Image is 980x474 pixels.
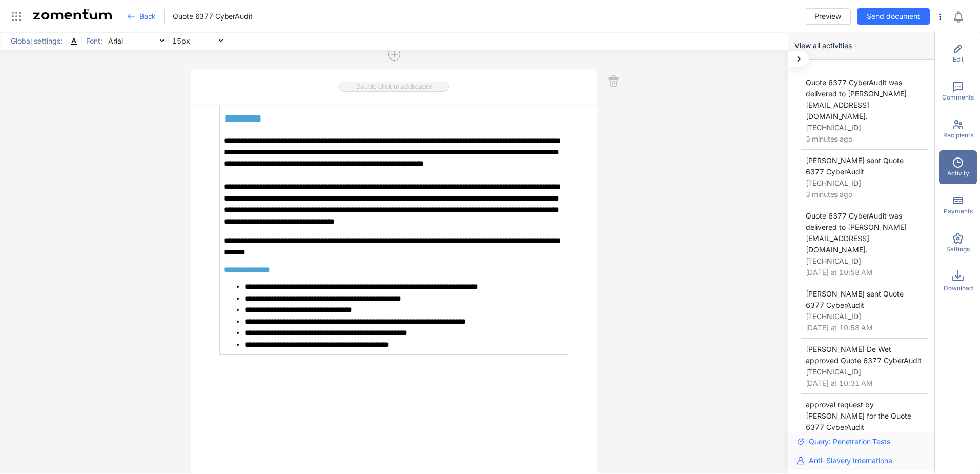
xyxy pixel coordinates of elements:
button: Preview [805,8,851,25]
span: Anti-Slavery International [809,456,893,466]
span: [TECHNICAL_ID] [806,256,861,265]
span: [TECHNICAL_ID] [806,123,861,132]
img: Zomentum Logo [33,9,112,19]
div: Download [939,264,977,298]
span: 3 minutes ago [806,134,852,143]
div: Comments [939,74,977,108]
div: Activity [939,150,977,184]
span: Recipients [943,131,973,140]
span: Back [139,11,156,22]
span: [PERSON_NAME] sent Quote 6377 CyberAudit [806,156,904,176]
span: Download [944,284,973,293]
div: Settings [939,226,977,260]
span: [DATE] at 10:58 AM [806,323,873,332]
div: View all activities [788,32,934,60]
span: [TECHNICAL_ID] [806,367,861,376]
span: Arial [108,33,164,49]
span: Quote 6377 CyberAudit was delivered to [PERSON_NAME][EMAIL_ADDRESS][DOMAIN_NAME]. [806,78,907,121]
span: 15px [172,33,223,49]
span: Activity [947,169,969,178]
span: [TECHNICAL_ID] [806,179,861,187]
span: [TECHNICAL_ID] [806,312,861,321]
span: Global settings: [7,35,65,47]
span: [PERSON_NAME] De Wet approved Quote 6377 CyberAudit [806,345,922,365]
span: Double click to add header [339,82,449,92]
span: Send document [867,11,920,22]
div: Payments [939,188,977,222]
span: Quote 6377 CyberAudit was delivered to [PERSON_NAME][EMAIL_ADDRESS][DOMAIN_NAME]. [806,211,907,254]
span: Font: [83,35,105,47]
span: Comments [942,93,974,102]
div: Recipients [939,112,977,146]
span: Preview [814,11,841,22]
span: [PERSON_NAME] sent Quote 6377 CyberAudit [806,289,904,309]
span: Payments [944,207,973,216]
span: 3 minutes ago [806,190,852,199]
span: [DATE] at 10:31 AM [806,379,873,387]
span: Edit [953,55,964,64]
span: approval request by [PERSON_NAME] for the Quote 6377 CyberAudit [806,400,911,431]
span: [DATE] at 10:58 AM [806,268,873,276]
span: Quote 6377 CyberAudit [173,11,252,22]
span: Query: Penetration Tests [809,437,890,447]
button: Send document [857,8,930,25]
span: Settings [946,245,970,254]
div: Edit [939,36,977,70]
div: Notifications [952,5,973,28]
